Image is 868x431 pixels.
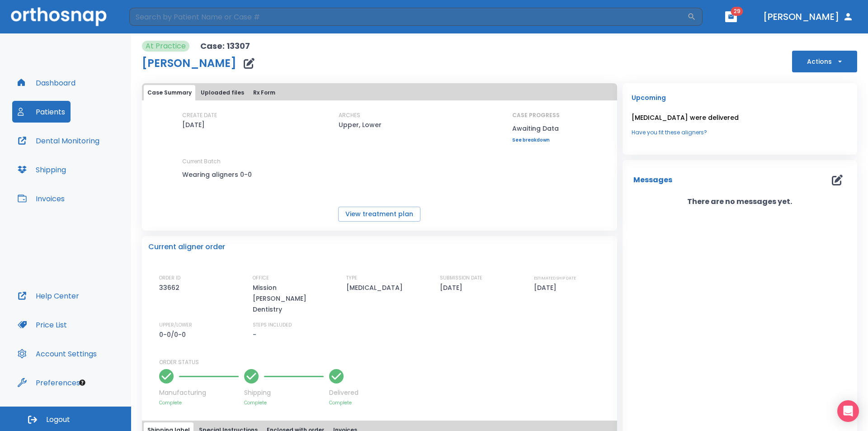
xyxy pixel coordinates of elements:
[633,175,672,185] p: Messages
[197,85,248,100] button: Uploaded files
[144,85,615,100] div: tabs
[632,128,848,137] a: Have you fit these aligners?
[159,329,189,340] p: 0-0/0-0
[837,400,859,422] div: Open Intercom Messenger
[253,274,269,282] p: OFFICE
[534,274,576,282] p: ESTIMATED SHIP DATE
[159,358,611,366] p: ORDER STATUS
[253,321,292,329] p: STEPS INCLUDED
[182,119,205,130] p: [DATE]
[338,207,420,222] button: View treatment plan
[12,314,72,336] button: Price List
[329,388,359,398] p: Delivered
[12,372,85,393] button: Preferences
[142,58,236,69] h1: [PERSON_NAME]
[512,137,560,143] a: See breakdown
[159,388,239,398] p: Manufacturing
[329,399,359,406] p: Complete
[534,282,560,293] p: [DATE]
[148,242,225,252] p: Current aligner order
[12,188,70,209] button: Invoices
[11,7,107,26] img: Orthosnap
[182,169,264,180] p: Wearing aligners 0-0
[339,119,382,130] p: Upper, Lower
[339,111,360,119] p: ARCHES
[253,282,330,315] p: Mission [PERSON_NAME] Dentistry
[12,159,71,180] button: Shipping
[12,101,71,123] button: Patients
[144,85,195,100] button: Case Summary
[46,415,70,425] span: Logout
[346,274,357,282] p: TYPE
[250,85,279,100] button: Rx Form
[244,399,324,406] p: Complete
[512,123,560,134] p: Awaiting Data
[129,8,687,26] input: Search by Patient Name or Case #
[759,9,857,25] button: [PERSON_NAME]
[731,7,743,16] span: 29
[159,399,239,406] p: Complete
[182,157,264,166] p: Current Batch
[244,388,324,398] p: Shipping
[792,51,857,72] button: Actions
[512,111,560,119] p: CASE PROGRESS
[253,329,256,340] p: -
[159,282,183,293] p: 33662
[346,282,406,293] p: [MEDICAL_DATA]
[12,343,102,365] button: Account Settings
[182,111,217,119] p: CREATE DATE
[159,274,180,282] p: ORDER ID
[440,282,466,293] p: [DATE]
[200,41,250,52] p: Case: 13307
[78,379,86,387] div: Tooltip anchor
[632,112,848,123] p: [MEDICAL_DATA] were delivered
[440,274,482,282] p: SUBMISSION DATE
[632,92,848,103] p: Upcoming
[12,285,85,307] button: Help Center
[623,196,857,207] p: There are no messages yet.
[159,321,192,329] p: UPPER/LOWER
[146,41,186,52] p: At Practice
[12,130,105,152] button: Dental Monitoring
[12,72,81,94] button: Dashboard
